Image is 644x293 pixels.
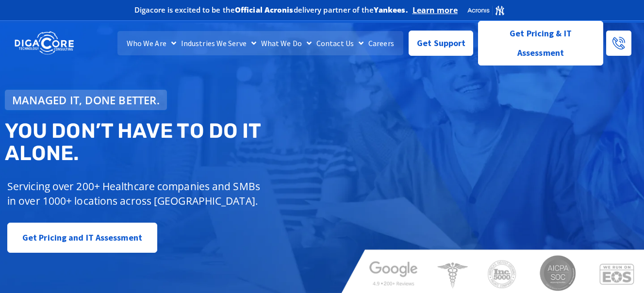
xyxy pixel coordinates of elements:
[124,31,179,55] a: Who We Are
[134,6,408,14] h2: Digacore is excited to be the delivery partner of the
[259,31,314,55] a: What We Do
[366,31,396,55] a: Careers
[314,31,366,55] a: Contact Us
[117,31,403,55] nav: Menu
[417,33,465,53] span: Get Support
[7,223,157,253] a: Get Pricing and IT Assessment
[478,21,603,65] a: Get Pricing & IT Assessment
[486,24,595,63] span: Get Pricing & IT Assessment
[409,31,473,56] a: Get Support
[179,31,259,55] a: Industries We Serve
[467,5,505,16] img: Acronis
[7,179,271,208] p: Servicing over 200+ Healthcare companies and SMBs in over 1000+ locations across [GEOGRAPHIC_DATA].
[15,31,74,56] img: DigaCore Technology Consulting
[413,5,458,15] a: Learn more
[374,5,408,15] b: Yankees.
[235,5,294,15] b: Official Acronis
[5,90,167,110] a: Managed IT, done better.
[5,120,329,164] h2: You don’t have to do IT alone.
[22,228,142,247] span: Get Pricing and IT Assessment
[12,95,160,105] span: Managed IT, done better.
